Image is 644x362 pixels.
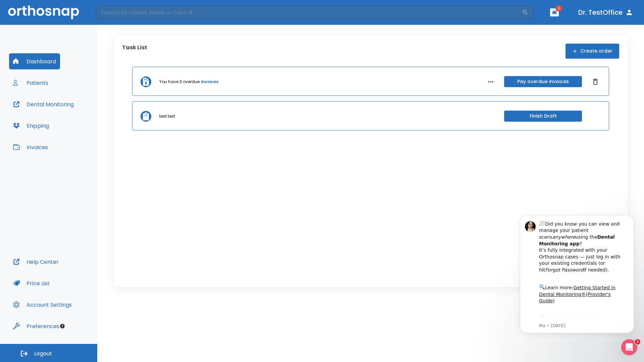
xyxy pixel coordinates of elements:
[576,6,636,18] button: Dr. TestOffice
[8,5,79,19] img: Orthosnap
[9,53,60,69] button: Dashboard
[555,5,562,12] span: 1
[9,318,63,334] button: Preferences
[159,79,200,85] p: You have 3 overdue
[566,44,619,59] button: Create order
[114,10,119,16] button: Dismiss notification
[9,139,52,155] button: Invoices
[9,297,76,313] button: Account Settings
[29,107,89,119] a: App Store
[9,75,52,91] button: Patients
[510,209,644,337] iframe: Intercom notifications message
[59,323,65,329] div: Tooltip anchor
[96,6,522,19] input: Search by Patient Name or Case #
[504,76,582,87] button: Pay overdue invoices
[590,76,601,87] button: Dismiss
[9,254,63,270] button: Help Center
[9,118,53,134] button: Shipping
[9,275,54,291] button: Price List
[29,105,114,139] div: Download the app: | ​ Let us know if you need help getting started!
[29,114,114,120] p: Message from Ma, sent 8w ago
[159,113,175,119] p: test test
[34,350,52,357] span: Logout
[621,339,637,355] iframe: Intercom live chat
[635,339,640,345] span: 1
[122,44,147,59] p: Task List
[201,79,218,85] a: invoices
[9,96,78,112] button: Dental Monitoring
[504,111,582,122] button: Finish Draft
